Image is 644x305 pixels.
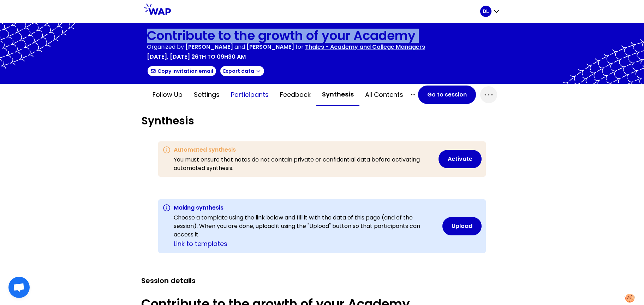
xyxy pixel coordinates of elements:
div: Ouvrir le chat [8,277,30,298]
button: Feedback [274,84,316,105]
p: You must ensure that notes do not contain private or confidential data before activating automate... [174,156,431,172]
button: All contents [359,84,409,105]
button: DL [480,6,500,17]
p: [DATE], [DATE] 26th to 09h30 am [147,53,246,61]
span: [PERSON_NAME] [185,43,233,51]
p: for [296,43,304,51]
button: Activate [439,150,482,168]
p: DL [483,8,489,15]
p: Choose a template using the link below and fill it with the data of this page (and of the session... [174,213,435,239]
button: Settings [188,84,225,105]
h1: Contribute to the growth of your Academy [147,29,425,43]
p: Thales - Academy and College Managers [305,43,425,51]
h3: Making synthesis [174,204,435,212]
button: Follow up [147,84,188,105]
button: Synthesis [316,84,359,106]
h2: Session details [141,276,503,286]
span: [PERSON_NAME] [246,43,294,51]
button: Upload [442,217,482,235]
p: and [185,43,294,51]
button: Export data [220,65,265,77]
button: Go to session [418,86,476,104]
a: Link to templates [174,239,227,248]
button: Copy invitation email [147,65,217,77]
h3: Automated synthesis [174,146,431,154]
h1: Synthesis [141,115,503,127]
button: Participants [225,84,274,105]
p: Organized by [147,43,184,51]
